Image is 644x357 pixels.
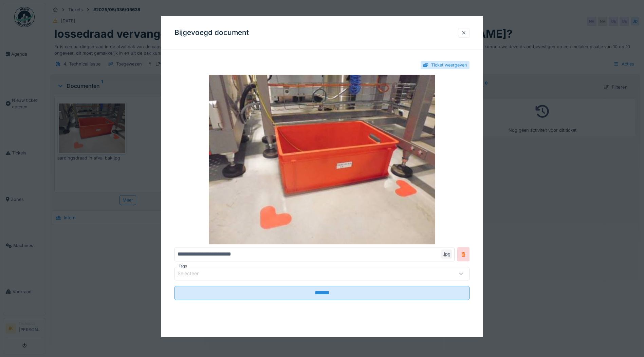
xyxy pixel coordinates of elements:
[178,270,208,278] div: Selecteer
[441,250,452,259] div: .jpg
[177,264,188,269] label: Tags
[174,75,470,245] img: 6b43583f-bd29-4497-b704-a9d89950c726-aardingsdraad%20in%20afval%20bak.jpg
[174,29,249,37] h3: Bijgevoegd document
[431,62,467,68] div: Ticket weergeven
